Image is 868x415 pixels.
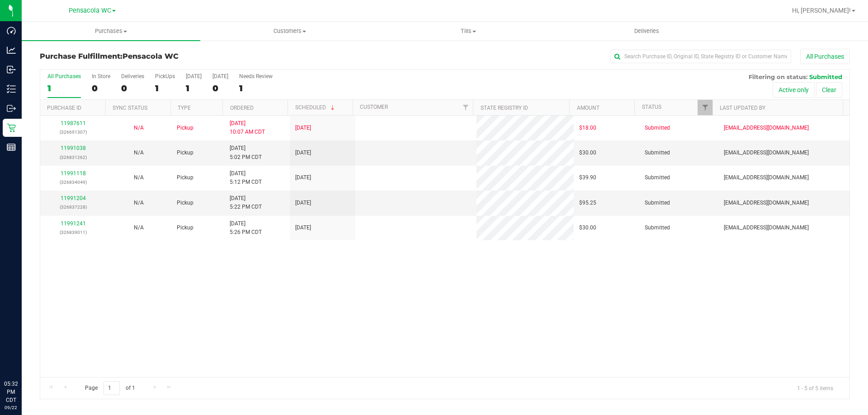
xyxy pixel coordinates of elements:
[579,149,596,157] span: $30.00
[113,105,147,111] a: Sync Status
[22,27,200,35] span: Purchases
[230,169,262,187] span: [DATE] 5:12 PM CDT
[816,82,842,98] button: Clear
[239,83,273,93] div: 1
[295,149,311,157] span: [DATE]
[642,104,661,110] a: Status
[724,149,809,157] span: [EMAIL_ADDRESS][DOMAIN_NAME]
[121,73,144,79] div: Deliveries
[201,27,378,35] span: Customers
[177,199,193,207] span: Pickup
[773,82,815,98] button: Active only
[104,381,120,395] input: 1
[230,105,254,111] a: Ordered
[790,381,840,395] span: 1 - 5 of 5 items
[177,224,193,232] span: Pickup
[200,22,379,41] a: Customers
[792,7,851,14] span: Hi, [PERSON_NAME]!
[212,83,228,93] div: 0
[47,73,81,79] div: All Purchases
[212,73,228,79] div: [DATE]
[379,22,557,41] a: Tills
[92,83,110,93] div: 0
[121,83,144,93] div: 0
[134,173,144,182] button: N/A
[61,145,86,151] a: 11991038
[61,120,86,126] a: 11987611
[7,65,16,74] inline-svg: Inbound
[645,173,670,182] span: Submitted
[295,124,311,132] span: [DATE]
[177,149,193,157] span: Pickup
[46,153,100,162] p: (326831262)
[77,381,142,395] span: Page of 1
[379,27,557,35] span: Tills
[557,22,736,41] a: Deliveries
[579,124,596,132] span: $18.00
[7,104,16,113] inline-svg: Outbound
[645,149,670,157] span: Submitted
[7,84,16,93] inline-svg: Inventory
[230,219,262,237] span: [DATE] 5:26 PM CDT
[295,224,311,232] span: [DATE]
[134,149,144,157] button: N/A
[155,83,175,93] div: 1
[230,194,262,211] span: [DATE] 5:22 PM CDT
[46,228,100,237] p: (326839011)
[295,173,311,182] span: [DATE]
[481,105,528,111] a: State Registry ID
[724,199,809,207] span: [EMAIL_ADDRESS][DOMAIN_NAME]
[134,199,144,207] button: N/A
[645,124,670,132] span: Submitted
[579,199,596,207] span: $95.25
[69,7,111,14] span: Pensacola WC
[7,26,16,35] inline-svg: Dashboard
[724,173,809,182] span: [EMAIL_ADDRESS][DOMAIN_NAME]
[186,73,202,79] div: [DATE]
[155,73,175,79] div: PickUps
[61,170,86,177] a: 11991118
[134,224,144,231] span: Not Applicable
[295,199,311,207] span: [DATE]
[134,124,144,132] button: N/A
[239,73,273,79] div: Needs Review
[7,46,16,55] inline-svg: Analytics
[809,73,842,80] span: Submitted
[46,203,100,211] p: (326837228)
[610,50,791,63] input: Search Purchase ID, Original ID, State Registry ID or Customer Name...
[46,178,100,187] p: (326834049)
[724,124,809,132] span: [EMAIL_ADDRESS][DOMAIN_NAME]
[47,83,81,93] div: 1
[579,224,596,232] span: $30.00
[178,105,191,111] a: Type
[134,224,144,232] button: N/A
[4,404,18,411] p: 09/22
[645,199,670,207] span: Submitted
[360,104,388,110] a: Customer
[47,105,81,111] a: Purchase ID
[46,128,100,136] p: (326691307)
[61,220,86,227] a: 11991241
[800,49,850,64] button: All Purchases
[123,52,179,61] span: Pensacola WC
[749,73,807,80] span: Filtering on status:
[177,173,193,182] span: Pickup
[724,224,809,232] span: [EMAIL_ADDRESS][DOMAIN_NAME]
[9,343,36,370] iframe: Resource center
[134,149,144,156] span: Not Applicable
[22,22,200,41] a: Purchases
[134,174,144,181] span: Not Applicable
[230,144,262,161] span: [DATE] 5:02 PM CDT
[577,105,599,111] a: Amount
[61,195,86,201] a: 11991204
[645,224,670,232] span: Submitted
[230,119,265,136] span: [DATE] 10:07 AM CDT
[579,173,596,182] span: $39.90
[698,100,712,115] a: Filter
[134,200,144,206] span: Not Applicable
[92,73,110,79] div: In Store
[7,123,16,132] inline-svg: Retail
[295,104,336,111] a: Scheduled
[622,27,671,35] span: Deliveries
[134,125,144,131] span: Not Applicable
